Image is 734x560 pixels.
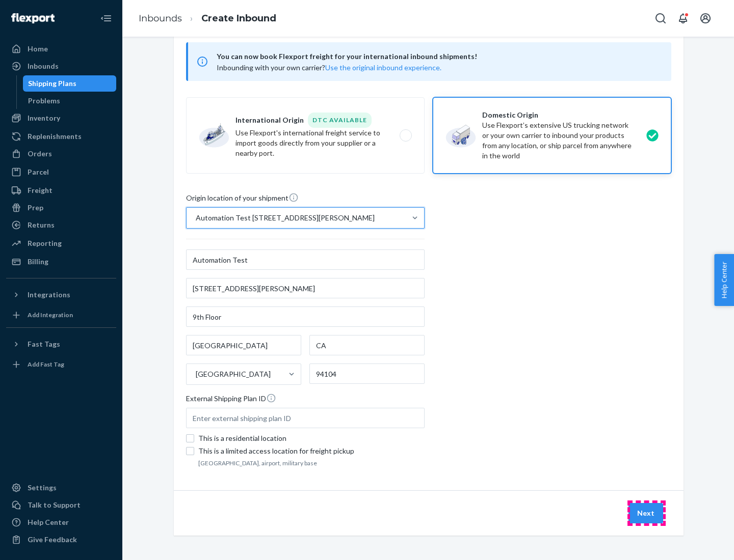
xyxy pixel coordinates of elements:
footer: [GEOGRAPHIC_DATA], airport, military base [198,459,425,467]
div: Settings [28,483,57,493]
div: Replenishments [28,131,82,142]
div: Fast Tags [28,339,60,349]
button: Open notifications [673,8,693,29]
a: Prep [6,200,116,216]
input: Street Address [186,278,425,298]
a: Freight [6,182,116,199]
div: This is a residential location [198,433,425,443]
input: This is a limited access location for freight pickup [186,447,194,455]
button: Open Search Box [650,8,671,29]
div: Integrations [28,290,70,300]
div: Home [28,44,48,54]
a: Help Center [6,514,116,530]
img: Flexport logo [11,13,55,23]
span: Origin location of your shipment [186,192,299,207]
button: Close Navigation [96,8,116,29]
div: Problems [28,96,60,106]
div: This is a limited access location for freight pickup [198,446,425,456]
a: Add Integration [6,307,116,323]
button: Help Center [714,254,734,306]
input: First & Last Name [186,249,425,270]
a: Returns [6,217,116,233]
div: Freight [28,185,53,195]
input: Enter external shipping plan ID [186,408,425,428]
input: ZIP Code [309,363,425,384]
div: Returns [28,220,55,230]
a: Create Inbound [201,13,276,24]
a: Add Fast Tag [6,356,116,373]
div: Give Feedback [28,535,77,545]
div: Reporting [28,238,62,248]
span: Inbounding with your own carrier? [217,63,441,72]
div: Help Center [28,517,69,527]
button: Fast Tags [6,336,116,352]
input: This is a residential location [186,434,194,442]
button: Give Feedback [6,531,116,548]
a: Inbounds [6,58,116,74]
a: Inventory [6,110,116,126]
span: You can now book Flexport freight for your international inbound shipments! [217,50,659,63]
a: Parcel [6,164,116,180]
div: Automation Test [STREET_ADDRESS][PERSON_NAME] [196,213,375,223]
div: Inventory [28,113,60,123]
div: Shipping Plans [28,78,76,89]
button: Next [628,503,663,523]
a: Settings [6,480,116,496]
a: Replenishments [6,128,116,145]
a: Shipping Plans [23,75,117,92]
div: Billing [28,257,48,267]
a: Reporting [6,235,116,251]
a: Billing [6,254,116,270]
button: Integrations [6,287,116,303]
span: External Shipping Plan ID [186,393,276,408]
button: Use the original inbound experience. [325,63,441,73]
a: Problems [23,93,117,109]
div: Prep [28,203,43,213]
a: Inbounds [139,13,182,24]
input: Street Address 2 (Optional) [186,306,425,327]
a: Talk to Support [6,497,116,513]
div: Talk to Support [28,500,81,510]
a: Orders [6,146,116,162]
input: State [309,335,425,355]
div: Inbounds [28,61,59,71]
ol: breadcrumbs [130,4,284,34]
div: Add Fast Tag [28,360,64,369]
a: Home [6,41,116,57]
input: City [186,335,301,355]
div: Parcel [28,167,49,177]
button: Open account menu [695,8,716,29]
div: [GEOGRAPHIC_DATA] [196,369,271,379]
input: [GEOGRAPHIC_DATA] [195,369,196,379]
div: Orders [28,149,52,159]
div: Add Integration [28,311,73,319]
